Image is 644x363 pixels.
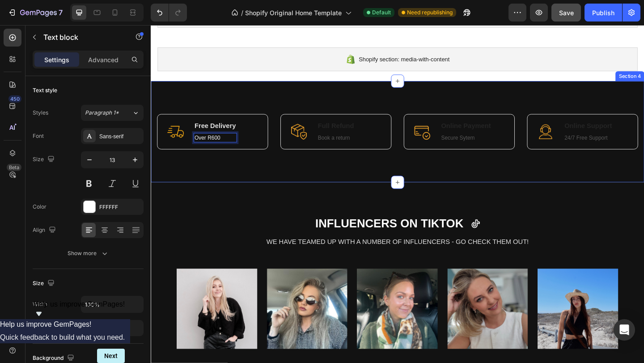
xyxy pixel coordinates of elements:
span: Save [559,9,574,17]
div: Size [33,154,56,166]
div: Rich Text Editor. Editing area: main [47,117,93,128]
img: Alt Image [152,107,170,125]
p: Over R600 [47,118,93,127]
div: Font [33,132,44,140]
img: gempages_586292783048819395-fc54b087-7343-4169-9249-32b8726855d2.jpg [323,265,411,353]
p: WE HAVE TEAMED UP WITH A NUMBER OF INFLUENCERS - GO CHECK THEM OUT! [8,230,529,243]
div: Rich Text Editor. Editing area: main [181,117,222,128]
button: Paragraph 1* [81,105,144,121]
div: Open Intercom Messenger [614,319,635,341]
div: 450 [8,95,21,102]
button: Publish [585,4,622,21]
div: Section 4 [507,51,535,60]
span: Default [372,9,391,17]
span: Need republishing [407,9,453,17]
img: Alt Image [286,107,304,125]
span: Shopify section: media-with-content [226,32,325,43]
button: Show more [33,245,144,261]
div: Align [33,224,58,236]
p: INFLUENCERS ON TIKTOK [179,208,340,224]
div: Text style [33,86,57,94]
div: Color [33,203,47,211]
div: Publish [592,8,614,17]
button: Show survey - Help us improve GemPages! [34,300,125,319]
p: Online Payment [316,105,370,115]
p: 24/7 Free Support [450,118,502,127]
p: 7 [59,7,63,18]
div: Styles [33,109,48,117]
p: Advanced [88,55,119,64]
div: Size [33,278,56,290]
img: Alt Image [420,107,438,125]
p: Free Delivery [47,105,93,115]
p: Full Refund [182,105,221,115]
p: Book a return [182,118,221,127]
div: FFFFFF [99,203,141,211]
button: 7 [4,4,67,21]
div: Sans-serif [99,132,141,141]
div: Rich Text Editor. Editing area: main [7,229,530,243]
div: Undo/Redo [151,4,187,21]
img: gempages_586292783048819395-62b29727-576b-420a-970c-90a72bb9fd14.jpg [225,265,312,353]
img: gempages_586292783048819395-9e06dfb2-0fc9-410e-8be5-72d2199ba852.jpg [421,265,508,353]
h2: Rich Text Editor. Editing area: main [178,207,341,225]
p: Secure Sytem [316,118,370,127]
span: Shopify Original Home Template [245,8,342,17]
p: Text block [43,32,119,43]
input: Auto [81,296,143,312]
p: Online Support [450,105,502,115]
span: Paragraph 1* [85,109,119,117]
iframe: Design area [151,25,644,363]
span: Help us improve GemPages! [34,300,125,308]
button: Save [551,4,581,21]
img: gempages_586292783048819395-0e425ea3-4c9b-45cf-af1d-66834d52b565.jpg [127,265,214,353]
img: gempages_586292783048819395-fe20d0c0-7770-4f05-9223-0011df657c1e.jpg [28,265,116,353]
img: Alt Image [18,107,36,125]
span: / [241,8,243,17]
p: Settings [44,55,69,64]
div: Beta [7,164,21,171]
div: Show more [68,249,109,258]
